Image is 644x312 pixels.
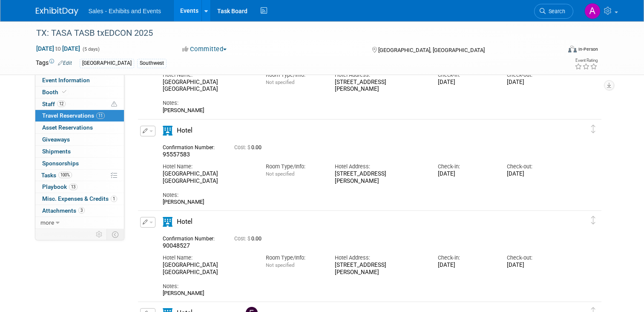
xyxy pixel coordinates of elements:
[507,163,563,170] div: Check-out:
[35,110,124,121] a: Travel Reservations11
[35,217,124,228] a: more
[35,87,124,98] a: Booth
[515,44,598,57] div: Event Format
[578,46,598,52] div: In-Person
[42,136,70,143] span: Giveaways
[36,7,78,16] img: ExhibitDay
[42,77,90,84] span: Event Information
[591,125,595,133] i: Click and drag to move item
[163,233,221,242] div: Confirmation Number:
[35,170,124,181] a: Tasks100%
[69,184,78,190] span: 13
[42,195,117,202] span: Misc. Expenses & Credits
[584,3,601,19] img: Ale Gonzalez
[111,101,117,108] span: Potential Scheduling Conflict -- at least one attendee is tagged in another overlapping event.
[35,158,124,169] a: Sponsorships
[137,59,167,68] div: Southwest
[438,254,494,262] div: Check-in:
[163,107,563,114] div: [PERSON_NAME]
[335,79,425,93] div: [STREET_ADDRESS][PERSON_NAME]
[78,207,85,214] span: 3
[163,283,563,290] div: Notes:
[335,254,425,262] div: Hotel Address:
[335,170,425,185] div: [STREET_ADDRESS][PERSON_NAME]
[591,216,595,225] i: Click and drag to move item
[35,193,124,205] a: Misc. Expenses & Credits1
[179,45,230,54] button: Committed
[163,170,253,185] div: [GEOGRAPHIC_DATA] [GEOGRAPHIC_DATA]
[58,60,72,66] a: Edit
[35,205,124,217] a: Attachments3
[163,99,563,107] div: Notes:
[163,126,172,136] i: Hotel
[82,46,100,52] span: (5 days)
[36,58,72,68] td: Tags
[507,254,563,262] div: Check-out:
[42,160,79,167] span: Sponsorships
[507,170,563,178] div: [DATE]
[534,4,573,19] a: Search
[568,46,577,52] img: Format-Inperson.png
[42,89,68,95] span: Booth
[177,218,193,225] span: Hotel
[40,219,54,226] span: more
[35,98,124,110] a: Staff12
[163,262,253,276] div: [GEOGRAPHIC_DATA] [GEOGRAPHIC_DATA]
[42,183,78,190] span: Playbook
[42,148,71,155] span: Shipments
[163,290,563,297] div: [PERSON_NAME]
[177,127,193,134] span: Hotel
[266,163,322,170] div: Room Type/Info:
[62,90,66,94] i: Booth reservation complete
[163,217,172,227] i: Hotel
[575,58,598,63] div: Event Rating
[378,47,485,53] span: [GEOGRAPHIC_DATA], [GEOGRAPHIC_DATA]
[266,262,294,268] span: Not specified
[163,142,221,151] div: Confirmation Number:
[58,172,72,178] span: 100%
[42,112,105,119] span: Travel Reservations
[163,79,253,93] div: [GEOGRAPHIC_DATA] [GEOGRAPHIC_DATA]
[35,75,124,86] a: Event Information
[92,229,107,240] td: Personalize Event Tab Strip
[41,172,72,179] span: Tasks
[111,196,117,202] span: 1
[438,163,494,170] div: Check-in:
[42,207,85,214] span: Attachments
[163,199,563,205] div: [PERSON_NAME]
[234,144,265,150] span: 0.00
[234,236,251,242] span: Cost: $
[33,26,550,41] div: TX: TASA TASB txEDCON 2025
[234,236,265,242] span: 0.00
[163,191,563,199] div: Notes:
[438,262,494,269] div: [DATE]
[35,134,124,145] a: Giveaways
[234,144,251,150] span: Cost: $
[57,101,66,107] span: 12
[35,181,124,193] a: Playbook13
[266,79,294,85] span: Not specified
[507,79,563,86] div: [DATE]
[266,171,294,177] span: Not specified
[80,59,134,68] div: [GEOGRAPHIC_DATA]
[507,262,563,269] div: [DATE]
[54,45,62,52] span: to
[89,8,161,14] span: Sales - Exhibits and Events
[546,8,565,14] span: Search
[163,242,190,249] span: 90048527
[36,45,80,52] span: [DATE] [DATE]
[163,254,253,262] div: Hotel Name:
[42,101,66,107] span: Staff
[163,163,253,170] div: Hotel Name:
[266,254,322,262] div: Room Type/Info:
[106,229,124,240] td: Toggle Event Tabs
[438,170,494,178] div: [DATE]
[35,146,124,157] a: Shipments
[96,113,105,119] span: 11
[438,79,494,86] div: [DATE]
[335,262,425,276] div: [STREET_ADDRESS][PERSON_NAME]
[163,151,190,158] span: 95557583
[35,122,124,133] a: Asset Reservations
[335,163,425,170] div: Hotel Address:
[42,124,93,131] span: Asset Reservations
